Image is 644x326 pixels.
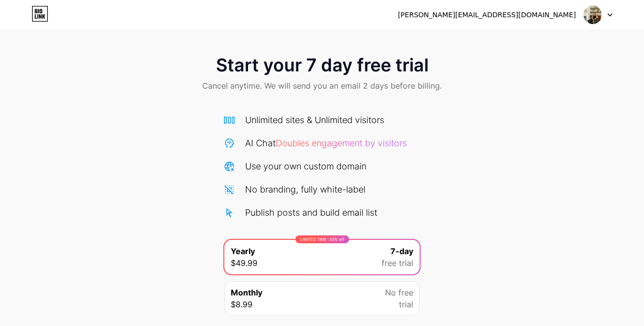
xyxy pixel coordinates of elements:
[385,287,413,298] span: No free
[382,257,413,269] span: free trial
[202,80,442,92] span: Cancel anytime. We will send you an email 2 days before billing.
[231,245,255,257] span: Yearly
[245,160,366,173] div: Use your own custom domain
[216,55,429,75] span: Start your 7 day free trial
[245,183,365,196] div: No branding, fully white-label
[391,245,413,257] span: 7-day
[399,298,413,310] span: trial
[231,298,252,310] span: $8.99
[245,136,407,150] div: AI Chat
[398,10,576,20] div: [PERSON_NAME][EMAIL_ADDRESS][DOMAIN_NAME]
[231,287,262,298] span: Monthly
[245,206,377,219] div: Publish posts and build email list
[295,235,349,243] div: LIMITED TIME : 50% off
[583,5,602,24] img: sarahbullerbruns
[245,113,384,127] div: Unlimited sites & Unlimited visitors
[231,257,257,269] span: $49.99
[276,138,407,148] span: Doubles engagement by visitors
